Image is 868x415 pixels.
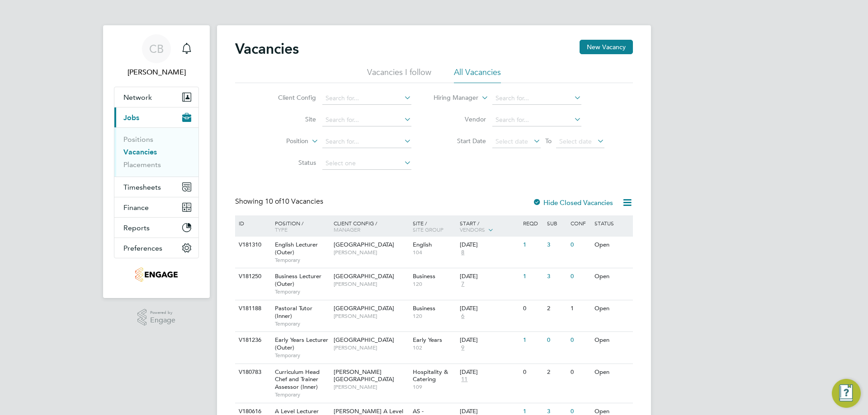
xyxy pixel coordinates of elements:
[568,215,592,231] div: Conf
[268,215,331,237] div: Position /
[275,241,318,256] span: English Lecturer (Outer)
[236,237,268,253] div: V181310
[275,304,312,320] span: Pastoral Tutor (Inner)
[114,197,198,217] button: Finance
[334,280,408,288] span: [PERSON_NAME]
[545,237,568,253] div: 3
[460,376,469,383] span: 11
[123,203,149,212] span: Finance
[460,280,466,288] span: 7
[114,107,198,127] button: Jobs
[592,300,632,317] div: Open
[521,268,544,285] div: 1
[275,336,328,351] span: Early Years Lecturer (Outer)
[495,137,528,145] span: Select date
[413,383,456,391] span: 109
[592,268,632,285] div: Open
[275,368,320,391] span: Curriculum Head Chef and Trainer Assessor (Inner)
[123,93,152,102] span: Network
[413,272,435,280] span: Business
[331,215,410,237] div: Client Config /
[265,197,323,206] span: 10 Vacancies
[460,249,466,256] span: 8
[592,364,632,381] div: Open
[236,300,268,317] div: V181188
[545,332,568,349] div: 0
[460,344,466,352] span: 9
[545,300,568,317] div: 2
[559,137,592,145] span: Select date
[322,92,411,105] input: Search for...
[334,368,394,383] span: [PERSON_NAME][GEOGRAPHIC_DATA]
[123,244,162,252] span: Preferences
[492,114,581,126] input: Search for...
[123,224,150,232] span: Reports
[123,113,139,122] span: Jobs
[114,127,198,177] div: Jobs
[413,280,456,288] span: 120
[275,226,288,233] span: Type
[460,312,466,320] span: 6
[150,309,175,317] span: Powered by
[103,25,210,298] nav: Main navigation
[114,34,199,78] a: CB[PERSON_NAME]
[264,93,316,102] label: Client Config
[568,237,592,253] div: 0
[492,92,581,105] input: Search for...
[256,137,308,146] label: Position
[322,114,411,126] input: Search for...
[454,67,501,83] li: All Vacancies
[322,157,411,170] input: Select one
[533,198,613,207] label: Hide Closed Vacancies
[123,135,153,144] a: Positions
[413,249,456,256] span: 104
[413,336,442,344] span: Early Years
[434,137,486,145] label: Start Date
[114,238,198,258] button: Preferences
[413,312,456,320] span: 120
[460,336,519,344] div: [DATE]
[275,391,329,398] span: Temporary
[568,268,592,285] div: 0
[413,241,432,248] span: English
[460,273,519,280] div: [DATE]
[123,160,161,169] a: Placements
[592,215,632,231] div: Status
[334,226,360,233] span: Manager
[135,267,177,282] img: jambo-logo-retina.png
[458,215,521,238] div: Start /
[235,40,299,58] h2: Vacancies
[460,241,519,249] div: [DATE]
[149,43,164,55] span: CB
[413,368,448,383] span: Hospitality & Catering
[592,237,632,253] div: Open
[542,135,554,147] span: To
[123,183,161,191] span: Timesheets
[123,148,157,156] a: Vacancies
[137,309,176,326] a: Powered byEngage
[568,300,592,317] div: 1
[545,364,568,381] div: 2
[265,197,281,206] span: 10 of
[334,336,394,344] span: [GEOGRAPHIC_DATA]
[114,177,198,197] button: Timesheets
[275,272,321,288] span: Business Lecturer (Outer)
[592,332,632,349] div: Open
[334,312,408,320] span: [PERSON_NAME]
[413,226,443,233] span: Site Group
[521,237,544,253] div: 1
[545,215,568,231] div: Sub
[521,300,544,317] div: 0
[275,288,329,295] span: Temporary
[521,215,544,231] div: Reqd
[460,226,485,233] span: Vendors
[367,67,431,83] li: Vacancies I follow
[334,272,394,280] span: [GEOGRAPHIC_DATA]
[236,215,268,231] div: ID
[264,159,316,167] label: Status
[334,304,394,312] span: [GEOGRAPHIC_DATA]
[236,268,268,285] div: V181250
[275,256,329,264] span: Temporary
[568,332,592,349] div: 0
[545,268,568,285] div: 3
